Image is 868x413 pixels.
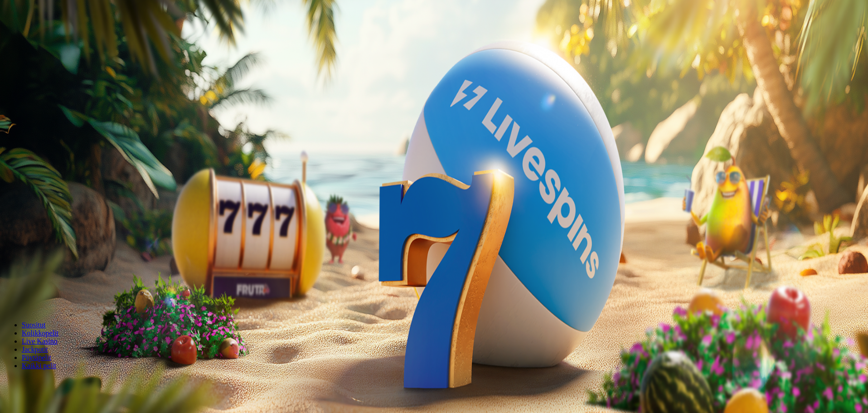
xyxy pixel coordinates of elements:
[22,345,48,353] span: Jackpotit
[22,329,58,337] span: Kolikkopelit
[22,354,51,361] span: Pöytäpelit
[22,337,58,345] span: Live Kasino
[4,306,864,387] header: Lobby
[4,306,864,370] nav: Lobby
[22,362,56,369] span: Kaikki pelit
[22,321,45,329] span: Suositut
